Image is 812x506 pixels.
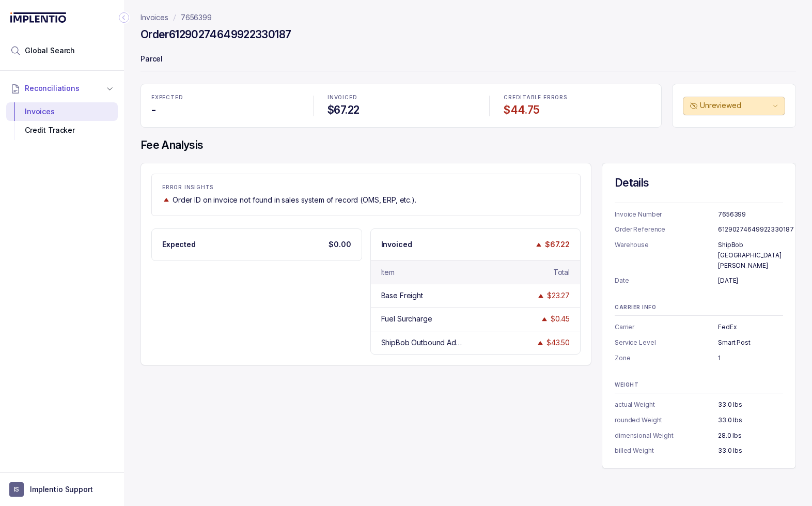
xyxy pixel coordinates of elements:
p: INVOICED [327,95,475,101]
h4: $44.75 [504,103,651,117]
p: ERROR INSIGHTS [162,185,570,191]
p: CREDITABLE ERRORS [504,95,651,101]
p: 33.0 lbs [718,446,783,456]
p: Parcel [140,50,796,70]
p: Invoice Number [615,209,718,220]
p: 7656399 [718,209,783,220]
span: Reconciliations [25,83,80,94]
p: Carrier [615,322,718,332]
ul: Information Summary [615,400,783,456]
div: Invoices [14,102,110,121]
button: Reconciliations [6,77,118,100]
div: Item [381,267,395,278]
span: Global Search [25,45,75,56]
nav: breadcrumb [140,12,212,23]
img: trend image [537,292,545,300]
div: Base Freight [381,290,423,301]
h4: Details [615,176,783,190]
p: 28.0 lbs [718,431,783,441]
p: [DATE] [718,275,783,286]
h4: - [151,103,299,117]
p: Service Level [615,338,718,348]
p: rounded Weight [615,415,718,425]
p: $67.22 [545,239,570,250]
p: Invoiced [381,239,412,250]
p: 61290274649922330187 [718,224,794,235]
p: 1 [718,353,783,363]
p: ShipBob [GEOGRAPHIC_DATA][PERSON_NAME] [718,240,783,270]
p: FedEx [718,322,783,332]
p: Warehouse [615,240,718,270]
p: EXPECTED [151,95,299,101]
div: ShipBob Outbound Additional Handling [381,338,463,348]
p: Implentio Support [30,484,93,495]
button: Unreviewed [683,97,785,115]
a: Invoices [140,12,168,23]
img: trend image [535,241,543,249]
p: Order ID on invoice not found in sales system of record (OMS, ERP, etc.). [173,195,416,205]
p: 33.0 lbs [718,415,783,425]
p: $0.00 [329,239,351,250]
div: Reconciliations [6,100,118,142]
div: Credit Tracker [14,121,110,140]
p: billed Weight [615,446,718,456]
p: Order Reference [615,224,718,235]
a: 7656399 [181,12,212,23]
p: Unreviewed [700,100,770,111]
p: WEIGHT [615,382,783,388]
p: dimensional Weight [615,431,718,441]
p: 33.0 lbs [718,400,783,410]
img: trend image [540,315,549,323]
div: $0.45 [551,314,570,324]
ul: Information Summary [615,322,783,363]
div: Collapse Icon [118,11,130,24]
img: trend image [536,339,544,347]
p: actual Weight [615,400,718,410]
p: Zone [615,353,718,363]
div: $23.27 [547,290,570,301]
div: Total [553,267,570,278]
div: Fuel Surcharge [381,314,432,324]
div: $43.50 [546,338,570,348]
ul: Information Summary [615,209,783,286]
p: CARRIER INFO [615,304,783,311]
h4: $67.22 [327,103,475,117]
h4: Order 61290274649922330187 [140,27,291,42]
p: Expected [162,239,196,250]
p: Date [615,275,718,286]
button: User initialsImplentio Support [9,482,115,497]
p: Smart Post [718,338,783,348]
h4: Fee Analysis [140,138,796,152]
img: trend image [162,196,170,204]
span: User initials [9,482,24,497]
